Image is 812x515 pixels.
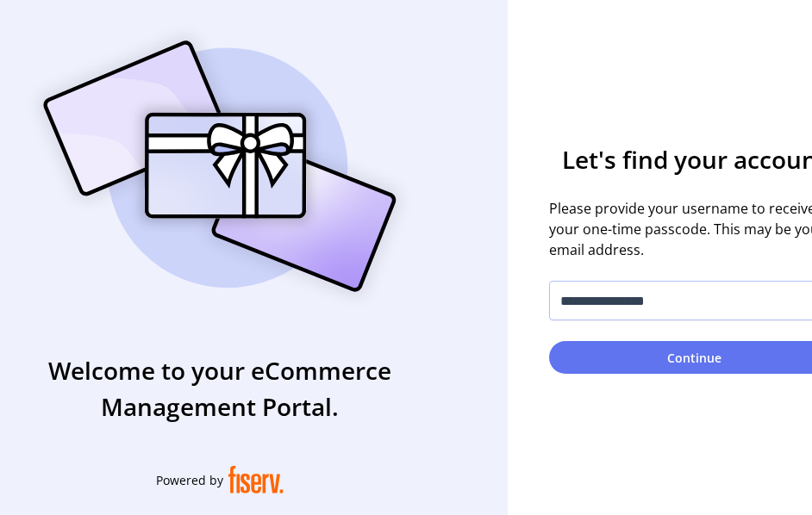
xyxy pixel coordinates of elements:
[17,22,422,311] img: card_Illustration.svg
[156,471,223,489] span: Powered by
